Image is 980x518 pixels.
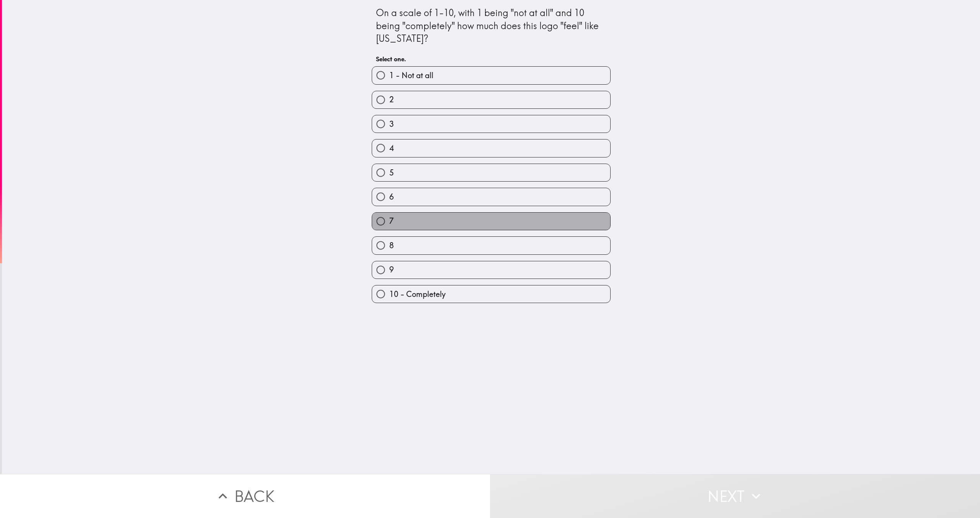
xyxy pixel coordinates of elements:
[376,7,606,45] div: On a scale of 1-10, with 1 being "not at all" and 10 being "completely" how much does this logo "...
[372,237,610,254] button: 8
[389,289,446,300] span: 10 - Completely
[372,261,610,279] button: 9
[372,188,610,205] button: 6
[389,216,394,226] span: 7
[372,285,610,303] button: 10 - Completely
[490,474,980,518] button: Next
[376,55,606,63] h6: Select one.
[389,94,394,105] span: 2
[372,164,610,181] button: 5
[389,264,394,275] span: 9
[389,70,433,81] span: 1 - Not at all
[389,192,394,202] span: 6
[389,167,394,178] span: 5
[372,115,610,133] button: 3
[389,143,394,154] span: 4
[372,213,610,230] button: 7
[372,67,610,84] button: 1 - Not at all
[389,240,394,251] span: 8
[372,91,610,108] button: 2
[372,139,610,157] button: 4
[389,119,394,129] span: 3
